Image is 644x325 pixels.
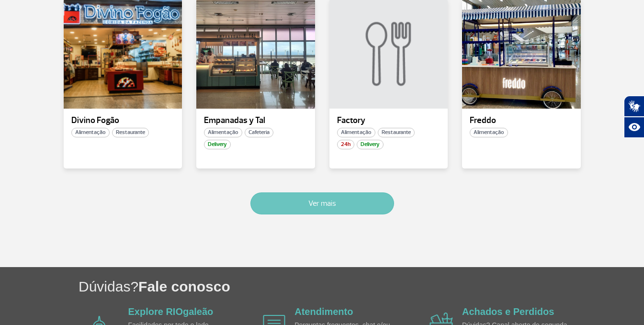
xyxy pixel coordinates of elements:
[71,128,110,137] span: Alimentação
[204,140,231,149] span: Delivery
[71,116,175,125] p: Divino Fogão
[337,116,441,125] p: Factory
[378,128,415,137] span: Restaurante
[357,140,384,149] span: Delivery
[624,96,644,117] button: Abrir tradutor de língua de sinais.
[462,306,554,317] a: Achados e Perdidos
[624,96,644,138] div: Plugin de acessibilidade da Hand Talk.
[250,192,394,214] button: Ver mais
[337,140,354,149] span: 24h
[204,128,242,137] span: Alimentação
[337,128,375,137] span: Alimentação
[79,277,644,296] h1: Dúvidas?
[204,116,307,125] p: Empanadas y Tal
[470,116,573,125] p: Freddo
[112,128,149,137] span: Restaurante
[128,306,214,317] a: Explore RIOgaleão
[624,117,644,138] button: Abrir recursos assistivos.
[294,306,353,317] a: Atendimento
[138,279,230,294] span: Fale conosco
[245,128,273,137] span: Cafeteria
[470,128,508,137] span: Alimentação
